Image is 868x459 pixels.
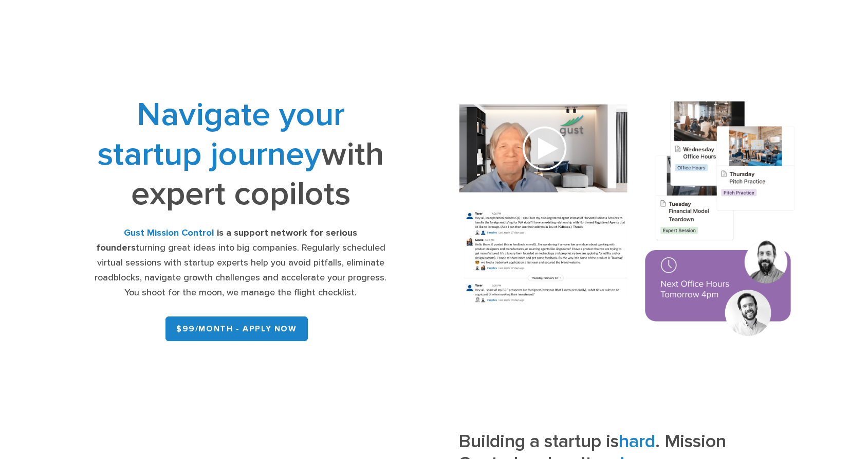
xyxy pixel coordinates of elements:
[619,430,655,452] span: hard
[96,227,358,253] strong: is a support network for serious founders
[92,95,389,214] h1: with expert copilots
[97,95,345,174] span: Navigate your startup journey
[441,87,812,353] img: Composition of calendar events, a video call presentation, and chat rooms
[165,316,308,341] a: $99/month - APPLY NOW
[124,227,214,238] strong: Gust Mission Control
[92,226,389,300] div: turning great ideas into big companies. Regularly scheduled virtual sessions with startup experts...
